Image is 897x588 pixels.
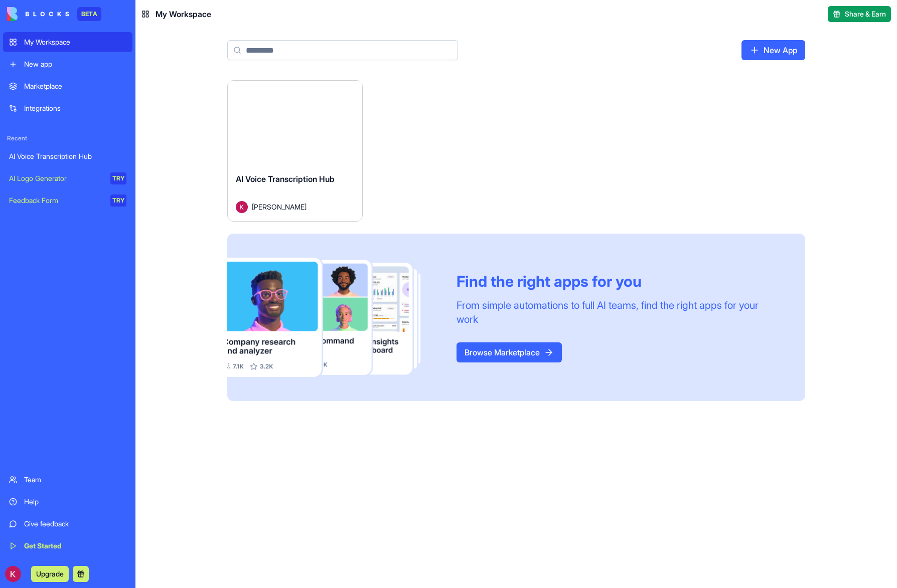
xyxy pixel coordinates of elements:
[9,195,103,206] div: Feedback Form
[828,6,891,22] button: Share & Earn
[24,37,126,47] div: My Workspace
[31,568,69,578] a: Upgrade
[236,201,248,213] img: Avatar
[156,8,211,20] span: My Workspace
[3,98,132,118] a: Integrations
[3,190,132,211] a: Feedback FormTRY
[24,103,126,113] div: Integrations
[3,168,132,188] a: AI Logo GeneratorTRY
[457,298,781,326] div: From simple automations to full AI teams, find the right apps for your work
[3,146,132,166] a: AI Voice Transcription Hub
[3,470,132,490] a: Team
[24,81,126,91] div: Marketplace
[252,202,307,212] span: [PERSON_NAME]
[457,272,781,290] div: Find the right apps for you
[457,342,562,362] a: Browse Marketplace
[24,541,126,551] div: Get Started
[3,54,132,74] a: New app
[9,151,126,161] div: AI Voice Transcription Hub
[9,173,103,183] div: AI Logo Generator
[7,7,101,21] a: BETA
[227,80,363,222] a: AI Voice Transcription HubAvatar[PERSON_NAME]
[741,40,805,60] a: New App
[7,7,69,21] img: logo
[77,7,101,21] div: BETA
[24,475,126,485] div: Team
[24,59,126,69] div: New app
[24,519,126,529] div: Give feedback
[3,492,132,512] a: Help
[110,194,126,207] div: TRY
[24,497,126,507] div: Help
[236,174,335,184] span: AI Voice Transcription Hub
[31,566,69,582] button: Upgrade
[3,134,132,142] span: Recent
[227,258,440,377] img: Frame_181_egmpey.png
[3,32,132,52] a: My Workspace
[3,76,132,96] a: Marketplace
[3,514,132,534] a: Give feedback
[845,9,886,19] span: Share & Earn
[110,172,126,184] div: TRY
[3,536,132,556] a: Get Started
[5,566,21,582] img: ACg8ocI7vbuJYALVlTDhyJOdiRo6Nfv1MevMFw_lrCKwEK9EWw36Vg=s96-c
